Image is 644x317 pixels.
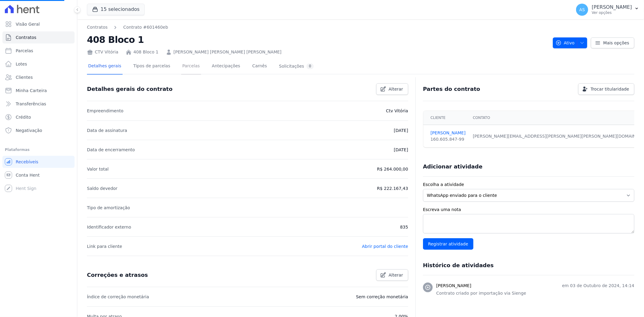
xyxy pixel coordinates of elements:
p: [DATE] [394,127,408,134]
span: Clientes [16,74,33,80]
span: Alterar [389,272,403,278]
h2: 408 Bloco 1 [87,33,548,46]
a: Alterar [376,83,408,95]
p: Tipo de amortização [87,204,130,211]
a: Minha Carteira [2,85,75,97]
span: Minha Carteira [16,88,47,94]
div: 160.605.847-99 [431,136,466,142]
span: Transferências [16,101,46,107]
nav: Breadcrumb [87,24,168,30]
a: Contratos [87,24,107,30]
a: [PERSON_NAME] [PERSON_NAME] [PERSON_NAME] [174,49,282,55]
a: Antecipações [211,59,242,75]
a: Crédito [2,111,75,123]
a: Mais opções [591,37,634,48]
h3: Partes do contrato [423,85,480,93]
p: Ctv Vitória [386,107,408,114]
span: Ativo [556,37,575,48]
div: CTV Vitória [87,49,118,55]
a: Parcelas [2,45,75,57]
p: Ver opções [592,10,632,15]
p: Empreendimento [87,107,123,114]
a: Abrir portal do cliente [362,244,408,249]
a: Parcelas [181,59,201,75]
span: Lotes [16,61,27,67]
button: Ativo [553,37,588,48]
a: Lotes [2,58,75,70]
a: Clientes [2,71,75,83]
a: Alterar [376,269,408,281]
span: Visão Geral [16,21,40,27]
a: [PERSON_NAME] [431,130,466,136]
a: Carnês [251,59,268,75]
a: Solicitações0 [278,59,315,75]
nav: Breadcrumb [87,24,548,30]
label: Escolha a atividade [423,181,634,188]
span: AS [579,8,585,12]
span: Mais opções [603,40,629,46]
a: Tipos de parcelas [132,59,171,75]
label: Escreva uma nota [423,207,634,213]
a: 408 Bloco 1 [133,49,159,55]
p: Data de encerramento [87,146,135,153]
th: Cliente [423,111,469,125]
span: Alterar [389,86,403,92]
h3: Detalhes gerais do contrato [87,85,172,93]
h3: Adicionar atividade [423,163,482,170]
p: Contrato criado por importação via Sienge [436,290,634,296]
div: Solicitações [279,63,314,69]
span: Contratos [16,34,36,40]
p: em 03 de Outubro de 2024, 14:14 [562,283,634,289]
a: Trocar titularidade [578,83,634,95]
p: Índice de correção monetária [87,293,149,300]
div: Plataformas [5,146,72,153]
p: 835 [400,223,408,231]
div: 0 [306,63,314,69]
a: Detalhes gerais [87,59,123,75]
button: 15 selecionados [87,4,145,15]
p: Saldo devedor [87,185,117,192]
a: Negativação [2,124,75,136]
p: Sem correção monetária [356,293,408,300]
span: Crédito [16,114,31,120]
span: Parcelas [16,48,33,54]
p: R$ 264.000,00 [377,165,408,173]
h3: [PERSON_NAME] [436,283,471,289]
p: Identificador externo [87,223,131,231]
h3: Correções e atrasos [87,271,148,279]
p: [PERSON_NAME] [592,4,632,10]
p: R$ 222.167,43 [377,185,408,192]
a: Recebíveis [2,156,75,168]
h3: Histórico de atividades [423,262,494,269]
a: Contrato #601460eb [123,24,168,30]
a: Contratos [2,31,75,43]
span: Negativação [16,127,42,133]
input: Registrar atividade [423,238,473,250]
a: Transferências [2,98,75,110]
p: Valor total [87,165,109,173]
span: Conta Hent [16,172,40,178]
a: Visão Geral [2,18,75,30]
p: Data de assinatura [87,127,127,134]
button: AS [PERSON_NAME] Ver opções [571,1,644,18]
a: Conta Hent [2,169,75,181]
p: Link para cliente [87,243,122,250]
span: Trocar titularidade [591,86,629,92]
p: [DATE] [394,146,408,153]
span: Recebíveis [16,159,38,165]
